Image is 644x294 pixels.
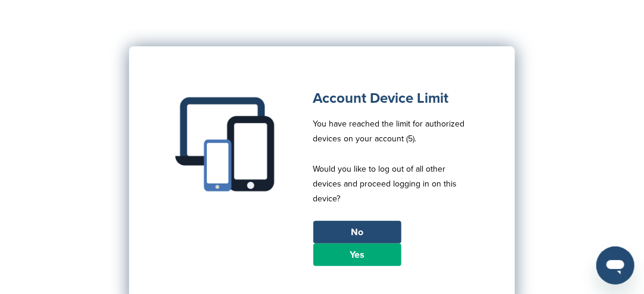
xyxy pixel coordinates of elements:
[313,88,474,109] h1: Account Device Limit
[313,244,401,266] a: Yes
[313,116,474,221] p: You have reached the limit for authorized devices on your account (5). Would you like to log out ...
[313,221,401,244] a: No
[596,246,634,284] iframe: Button to launch messaging window
[171,88,284,201] img: Multiple devices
